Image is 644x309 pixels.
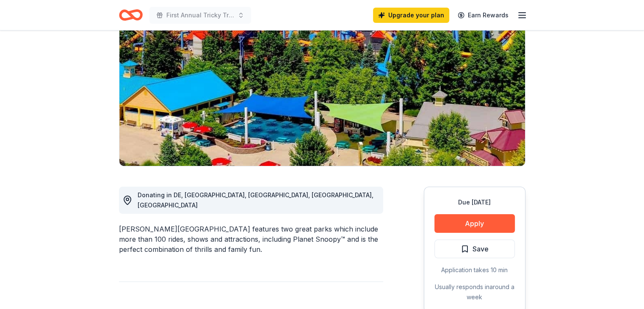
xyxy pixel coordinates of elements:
button: First Annual Tricky Tray [149,7,251,24]
a: Home [119,5,143,25]
div: [PERSON_NAME][GEOGRAPHIC_DATA] features two great parks which include more than 100 rides, shows ... [119,224,383,254]
span: First Annual Tricky Tray [166,10,234,20]
button: Apply [434,214,515,233]
div: Due [DATE] [434,197,515,207]
button: Save [434,240,515,258]
span: Save [473,243,489,254]
span: Donating in DE, [GEOGRAPHIC_DATA], [GEOGRAPHIC_DATA], [GEOGRAPHIC_DATA], [GEOGRAPHIC_DATA] [138,191,373,209]
div: Application takes 10 min [434,265,515,275]
img: Image for Dorney Park & Wildwater Kingdom [119,4,525,166]
a: Earn Rewards [453,8,514,23]
a: Upgrade your plan [373,8,449,23]
div: Usually responds in around a week [434,282,515,302]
